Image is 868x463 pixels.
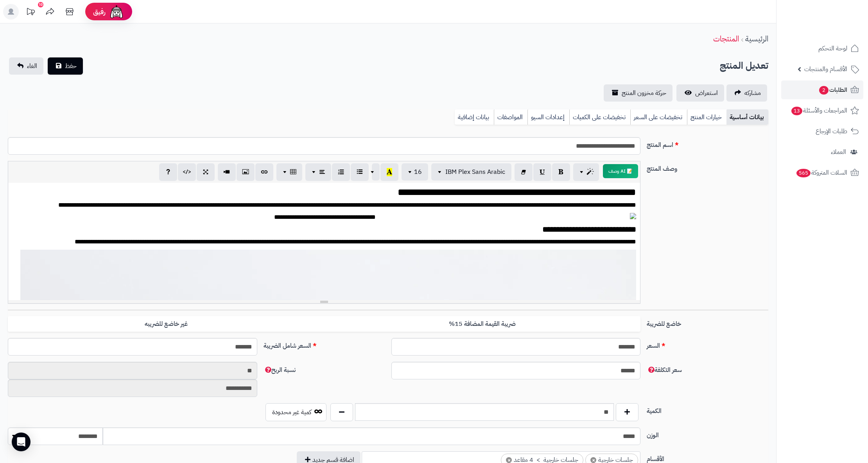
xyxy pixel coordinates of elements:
[431,163,511,181] button: IBM Plex Sans Arabic
[818,43,847,54] span: لوحة التحكم
[791,105,847,116] span: المراجعات والأسئلة
[644,316,771,329] label: خاضع للضريبة
[8,316,324,332] label: غير خاضع للضريبه
[726,84,767,102] a: مشاركه
[603,164,638,178] button: 📝 AI وصف
[38,2,43,7] div: 10
[48,57,83,75] button: حفظ
[781,163,863,182] a: السلات المتروكة565
[726,109,768,125] a: بيانات أساسية
[630,109,687,125] a: تخفيضات على السعر
[402,163,428,181] button: 16
[815,16,861,33] img: logo-2.png
[644,161,771,173] label: وصف المنتج
[445,167,505,177] span: IBM Plex Sans Arabic
[831,147,846,157] span: العملاء
[816,126,847,137] span: طلبات الإرجاع
[324,316,640,332] label: ضريبة القيمة المضافة 15%
[818,84,847,95] span: الطلبات
[744,88,761,98] span: مشاركه
[644,403,771,416] label: الكمية
[93,7,106,16] span: رفيق
[647,365,682,375] span: سعر التكلفة
[713,33,739,45] a: المنتجات
[781,101,863,120] a: المراجعات والأسئلة13
[804,64,847,75] span: الأقسام والمنتجات
[644,137,771,150] label: اسم المنتج
[27,61,37,71] span: الغاء
[590,457,596,463] span: ×
[569,109,630,125] a: تخفيضات على الكميات
[791,107,802,116] span: 13
[745,33,768,45] a: الرئيسية
[494,109,527,125] a: المواصفات
[644,427,771,440] label: الوزن
[21,4,40,21] a: تحديثات المنصة
[796,167,847,178] span: السلات المتروكة
[781,122,863,141] a: طلبات الإرجاع
[527,109,569,125] a: إعدادات السيو
[12,433,30,451] div: Open Intercom Messenger
[506,457,512,463] span: ×
[720,58,768,74] h2: تعديل المنتج
[65,61,77,71] span: حفظ
[781,143,863,161] a: العملاء
[819,86,829,95] span: 2
[644,338,771,350] label: السعر
[676,84,724,102] a: استعراض
[414,167,422,177] span: 16
[796,169,811,178] span: 565
[455,109,494,125] a: بيانات إضافية
[9,57,43,75] a: الغاء
[264,365,296,375] span: نسبة الربح
[604,84,673,102] a: حركة مخزون المنتج
[622,88,666,98] span: حركة مخزون المنتج
[109,4,124,20] img: ai-face.png
[695,88,718,98] span: استعراض
[260,338,388,350] label: السعر شامل الضريبة
[687,109,726,125] a: خيارات المنتج
[781,80,863,99] a: الطلبات2
[781,39,863,58] a: لوحة التحكم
